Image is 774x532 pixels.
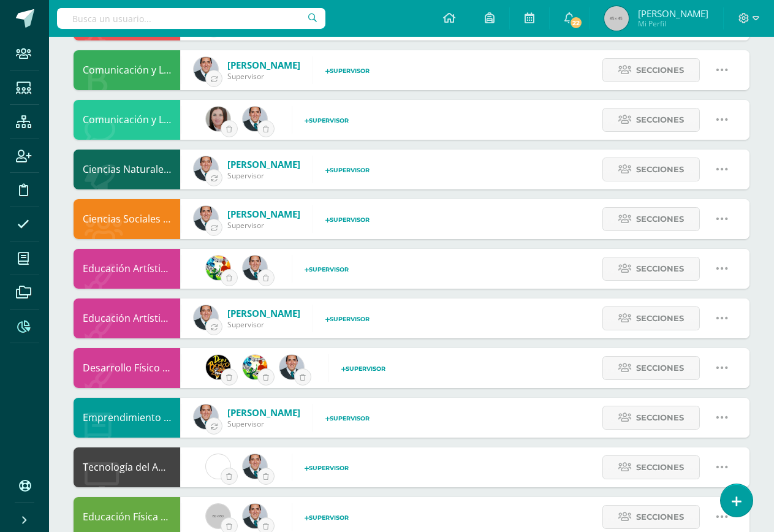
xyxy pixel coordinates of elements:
span: Supervisor [325,67,370,74]
div: Educación Artística II, Artes Plásticas [74,298,181,338]
a: Secciones [602,455,700,479]
div: Comunicación y Lenguaje, Idioma Español [74,50,181,90]
a: [PERSON_NAME] [227,158,300,170]
span: Supervisor [305,514,349,521]
span: Mi Perfil [638,18,708,29]
a: Secciones [602,58,700,82]
span: Secciones [636,307,684,330]
div: Ciencias Sociales y Formación Ciudadana e Interculturalidad [74,199,181,239]
span: Supervisor [227,319,300,330]
img: 2306758994b507d40baaa54be1d4aa7e.png [194,156,218,181]
a: Secciones [602,306,700,330]
img: 45x45 [604,6,629,31]
img: 2306758994b507d40baaa54be1d4aa7e.png [194,206,218,230]
a: Secciones [602,108,700,132]
img: 2306758994b507d40baaa54be1d4aa7e.png [243,454,267,479]
span: Supervisor [325,316,370,322]
img: 2306758994b507d40baaa54be1d4aa7e.png [243,256,267,280]
img: 2306758994b507d40baaa54be1d4aa7e.png [243,504,267,528]
img: cae4b36d6049cd6b8500bd0f72497672.png [206,454,230,479]
div: Desarrollo Físico y Artístico (Extracurricular) [74,348,181,388]
a: Secciones [602,505,700,529]
a: Secciones [602,356,700,380]
span: Supervisor [305,117,349,124]
span: Secciones [636,357,684,379]
span: Secciones [636,456,684,479]
span: Supervisor [305,266,349,273]
a: Secciones [602,158,700,181]
span: Secciones [636,406,684,429]
span: Supervisor [227,170,300,181]
span: Supervisor [305,465,349,471]
span: 22 [569,16,583,29]
img: 2306758994b507d40baaa54be1d4aa7e.png [194,305,218,330]
img: 2306758994b507d40baaa54be1d4aa7e.png [243,107,267,131]
input: Busca un usuario... [57,8,325,29]
a: [PERSON_NAME] [227,208,300,220]
span: Secciones [636,257,684,280]
img: 8af0450cf43d44e38c4a1497329761f3.png [206,107,230,131]
img: 2306758994b507d40baaa54be1d4aa7e.png [194,405,218,429]
a: [PERSON_NAME] [227,59,300,71]
span: Secciones [636,108,684,131]
span: Supervisor [325,415,370,422]
span: Supervisor [227,220,300,230]
span: Supervisor [325,167,370,173]
img: 2306758994b507d40baaa54be1d4aa7e.png [279,355,304,379]
span: Supervisor [227,71,300,82]
span: Secciones [636,208,684,230]
div: Emprendimiento para la Productividad [74,398,181,438]
div: Educación Artística I, Música y Danza [74,249,181,289]
span: [PERSON_NAME] [638,7,708,20]
span: Supervisor [227,419,300,429]
a: [PERSON_NAME] [227,406,300,419]
span: Secciones [636,59,684,82]
span: Supervisor [341,365,385,372]
img: 21dcd0747afb1b787494880446b9b401.png [206,355,230,379]
span: Secciones [636,158,684,181]
span: Secciones [636,506,684,528]
a: Secciones [602,207,700,231]
img: 2306758994b507d40baaa54be1d4aa7e.png [194,57,218,82]
div: Tecnología del Aprendizaje y la Comunicación (TIC) [74,447,181,487]
img: 159e24a6ecedfdf8f489544946a573f0.png [206,256,230,280]
div: Comunicación y Lenguaje, Idioma Extranjero Inglés [74,100,181,140]
img: 60x60 [206,504,230,528]
div: Ciencias Naturales (Física Fundamental) [74,150,181,189]
a: Secciones [602,406,700,430]
a: [PERSON_NAME] [227,307,300,319]
a: Secciones [602,257,700,281]
span: Supervisor [325,216,370,223]
img: 159e24a6ecedfdf8f489544946a573f0.png [243,355,267,379]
